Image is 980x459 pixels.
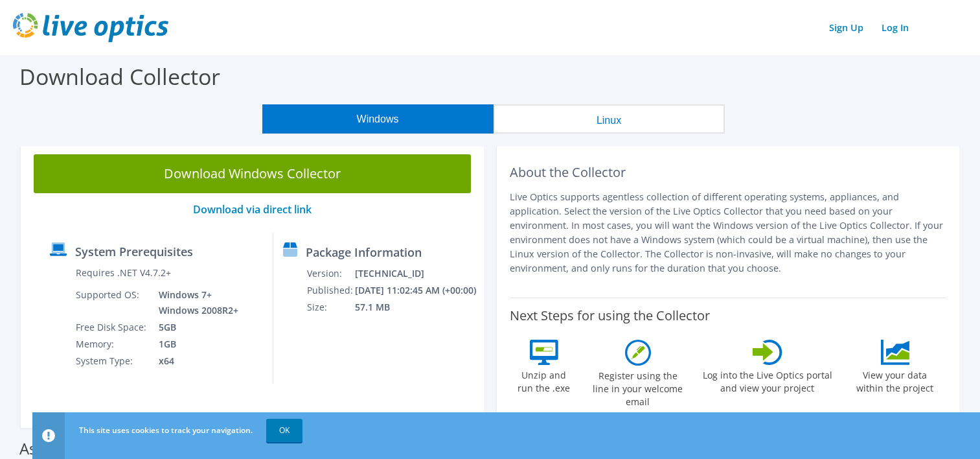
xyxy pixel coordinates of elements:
img: live_optics_svg.svg [13,13,168,42]
label: Log into the Live Optics portal and view your project [702,365,833,395]
td: Memory: [75,336,149,353]
label: Assessments supported by the Windows Collector [19,442,378,455]
td: [TECHNICAL_ID] [354,265,478,282]
td: [DATE] 11:02:45 AM (+00:00) [354,282,478,299]
td: 5GB [149,319,241,336]
td: 1GB [149,336,241,353]
label: Register using the line in your welcome email [589,366,687,408]
td: Version: [306,265,354,282]
label: Requires .NET V4.7.2+ [76,266,171,279]
label: Package Information [306,246,422,259]
label: Unzip and run the .exe [514,365,574,395]
td: x64 [149,353,241,370]
td: Published: [306,282,354,299]
button: Linux [494,104,725,134]
h2: About the Collector [510,165,947,180]
button: Windows [262,104,494,134]
span: This site uses cookies to track your navigation. [79,425,253,436]
td: Windows 7+ Windows 2008R2+ [149,287,241,319]
td: System Type: [75,353,149,370]
label: Download Collector [19,62,220,91]
label: System Prerequisites [75,245,193,258]
a: OK [266,419,302,442]
a: Sign Up [823,18,870,37]
a: Log In [875,18,915,37]
td: Free Disk Space: [75,319,149,336]
p: Live Optics supports agentless collection of different operating systems, appliances, and applica... [510,190,947,276]
td: Size: [306,299,354,316]
td: 57.1 MB [354,299,478,316]
td: Supported OS: [75,287,149,319]
a: Download Windows Collector [34,154,471,193]
label: View your data within the project [849,365,942,395]
label: Next Steps for using the Collector [510,308,710,324]
a: Download via direct link [193,202,312,217]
